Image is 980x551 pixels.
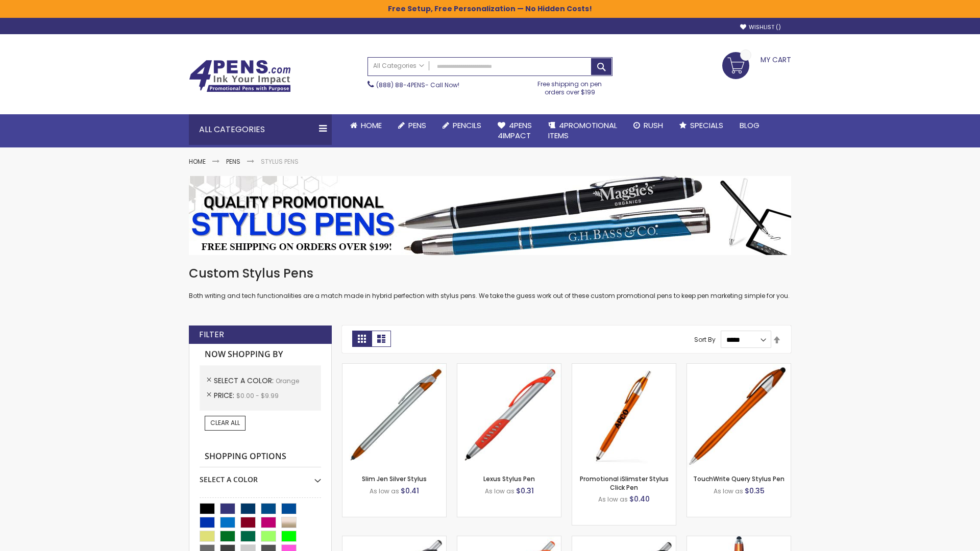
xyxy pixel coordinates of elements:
[401,486,419,496] span: $0.41
[189,265,791,282] h1: Custom Stylus Pens
[408,120,426,131] span: Pens
[373,62,424,70] span: All Categories
[342,114,390,137] a: Home
[687,364,791,467] img: TouchWrite Query Stylus Pen-Orange
[236,391,279,400] span: $0.00 - $9.99
[189,157,206,166] a: Home
[453,120,481,131] span: Pencils
[714,487,743,495] span: As low as
[189,265,791,300] div: Both writing and tech functionalities are a match made in hybrid perfection with stylus pens. We ...
[361,120,382,131] span: Home
[483,474,535,483] a: Lexus Stylus Pen
[572,364,676,467] img: Promotional iSlimster Stylus Click Pen-Orange
[189,176,791,255] img: Stylus Pens
[671,114,731,137] a: Specials
[548,120,617,141] span: 4PROMOTIONAL ITEMS
[226,157,240,166] a: Pens
[276,377,299,385] span: Orange
[376,81,425,89] a: (888) 88-4PENS
[189,60,291,92] img: 4Pens Custom Pens and Promotional Products
[687,536,791,544] a: TouchWrite Command Stylus Pen-Orange
[540,114,625,147] a: 4PROMOTIONALITEMS
[527,76,613,96] div: Free shipping on pen orders over $199
[214,375,276,386] span: Select A Color
[693,474,785,483] a: TouchWrite Query Stylus Pen
[390,114,434,137] a: Pens
[434,114,489,137] a: Pencils
[200,446,321,468] strong: Shopping Options
[687,363,791,372] a: TouchWrite Query Stylus Pen-Orange
[200,344,321,365] strong: Now Shopping by
[261,157,299,166] strong: Stylus Pens
[368,58,429,74] a: All Categories
[485,487,514,495] span: As low as
[644,120,663,131] span: Rush
[745,486,765,496] span: $0.35
[342,536,446,544] a: Boston Stylus Pen-Orange
[516,486,534,496] span: $0.31
[457,536,561,544] a: Boston Silver Stylus Pen-Orange
[625,114,671,137] a: Rush
[694,335,716,344] label: Sort By
[370,487,399,495] span: As low as
[362,474,427,483] a: Slim Jen Silver Stylus
[629,494,650,504] span: $0.40
[580,474,669,491] a: Promotional iSlimster Stylus Click Pen
[214,390,236,400] span: Price
[205,416,246,430] a: Clear All
[489,114,540,147] a: 4Pens4impact
[498,120,532,141] span: 4Pens 4impact
[572,536,676,544] a: Lexus Metallic Stylus Pen-Orange
[189,114,332,145] div: All Categories
[342,363,446,372] a: Slim Jen Silver Stylus-Orange
[342,364,446,467] img: Slim Jen Silver Stylus-Orange
[376,81,459,89] span: - Call Now!
[457,364,561,467] img: Lexus Stylus Pen-Orange
[598,495,628,504] span: As low as
[199,329,224,340] strong: Filter
[457,363,561,372] a: Lexus Stylus Pen-Orange
[352,331,372,347] strong: Grid
[690,120,723,131] span: Specials
[740,120,759,131] span: Blog
[210,418,240,427] span: Clear All
[731,114,768,137] a: Blog
[572,363,676,372] a: Promotional iSlimster Stylus Click Pen-Orange
[200,467,321,485] div: Select A Color
[740,23,781,31] a: Wishlist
